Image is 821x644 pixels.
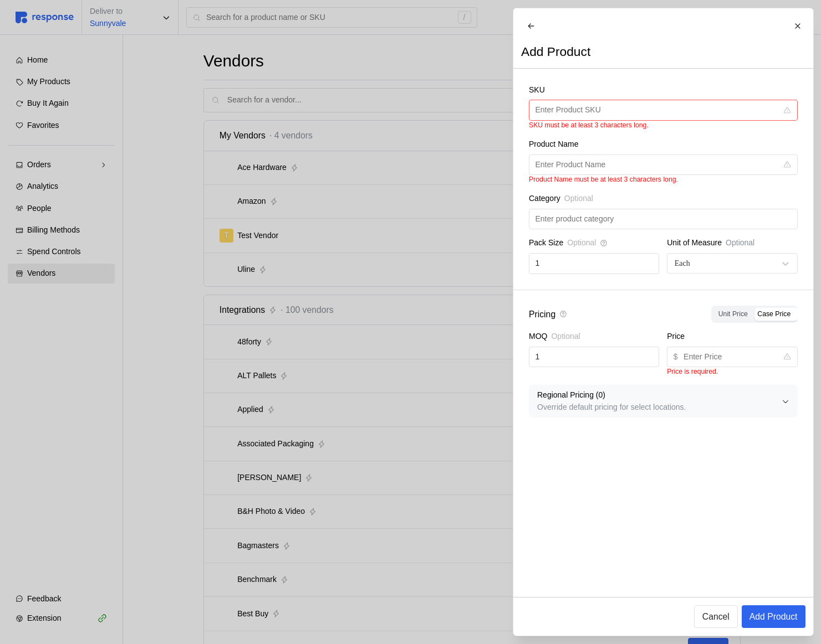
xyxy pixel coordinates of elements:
[529,193,798,209] div: Category
[757,310,791,318] span: Case Price
[693,605,737,628] button: Cancel
[529,237,659,253] div: Pack Size
[718,310,747,318] span: Unit Price
[529,175,798,185] p: Product Name must be at least 3 characters long.
[537,401,782,414] p: Override default pricing for select locations.
[529,385,797,417] button: Regional Pricing (0)Override default pricing for select locations.
[529,331,659,347] div: MOQ
[537,389,782,401] p: Regional Pricing ( 0 )
[529,138,798,154] div: Product Name
[521,43,590,60] h2: Add Product
[667,331,797,347] div: Price
[529,84,798,100] div: SKU
[667,367,797,377] p: Price is required.
[567,237,596,249] span: Optional
[529,121,798,131] p: SKU must be at least 3 characters long.
[535,347,652,367] input: Enter MOQ
[535,155,777,175] input: Enter Product Name
[551,331,580,343] span: Optional
[726,237,754,249] p: Optional
[749,610,797,624] p: Add Product
[673,351,677,363] p: $
[535,100,777,120] input: Enter Product SKU
[667,237,722,249] p: Unit of Measure
[535,254,652,274] input: Enter Pack Size
[702,610,729,624] p: Cancel
[535,209,791,229] input: Enter product category
[684,347,777,367] input: Enter Price
[741,605,805,628] button: Add Product
[564,193,593,205] span: Optional
[529,307,555,321] p: Pricing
